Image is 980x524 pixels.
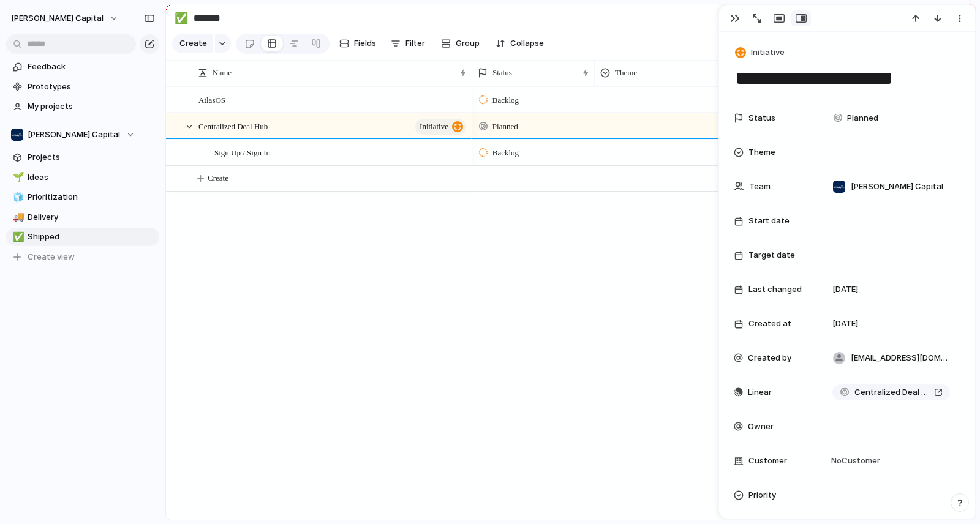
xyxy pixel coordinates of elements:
a: Projects [6,148,159,167]
span: Centralized Deal Hub [854,386,929,399]
span: Filter [405,37,425,50]
span: Backlog [492,94,519,107]
button: Group [435,34,486,53]
span: Planned [492,121,518,133]
span: [DATE] [832,283,858,296]
span: No Customer [827,455,880,467]
span: Customer [748,455,787,467]
span: Sign Up / Sign In [214,145,270,159]
button: Create [172,34,213,53]
span: Linear [748,386,772,399]
span: initiative [420,118,448,135]
span: Status [492,67,512,79]
span: Ideas [28,171,155,184]
span: Initiative [751,47,785,59]
a: Prototypes [6,78,159,96]
button: 🌱 [11,171,23,184]
button: ✅ [171,9,191,28]
button: 🧊 [11,191,23,203]
span: Create view [28,251,75,263]
a: 🌱Ideas [6,168,159,187]
div: 🚚 [13,210,21,224]
span: Last changed [748,283,802,296]
a: My projects [6,97,159,116]
span: Prioritization [28,191,155,203]
a: ✅Shipped [6,228,159,246]
span: Shipped [28,231,155,243]
span: Feedback [28,61,155,73]
span: Owner [748,421,774,433]
span: Theme [615,67,637,79]
span: Prototypes [28,81,155,93]
button: [PERSON_NAME] Capital [6,125,159,144]
a: Feedback [6,58,159,76]
span: Created at [748,318,791,330]
span: Create [208,172,228,184]
button: initiative [415,119,466,135]
div: ✅ [175,10,188,26]
button: ✅ [11,231,23,243]
span: [PERSON_NAME] Capital [851,181,943,193]
span: [PERSON_NAME] Capital [11,12,104,24]
span: Fields [354,37,376,50]
button: Filter [386,34,430,53]
span: Collapse [510,37,544,50]
span: Team [749,181,771,193]
span: My projects [28,100,155,113]
button: [PERSON_NAME] Capital [6,9,125,28]
span: Group [456,37,480,50]
span: [EMAIL_ADDRESS][DOMAIN_NAME] [851,352,950,364]
span: Backlog [492,147,519,159]
span: Start date [748,215,790,227]
span: Created by [748,352,791,364]
div: 🧊 [13,190,21,204]
span: Planned [847,112,878,124]
span: Status [748,112,775,124]
span: Theme [748,146,775,159]
span: Delivery [28,211,155,223]
span: [PERSON_NAME] Capital [28,129,120,141]
button: Create view [6,248,159,266]
span: Target date [748,249,795,261]
span: Centralized Deal Hub [198,119,268,133]
button: Initiative [733,44,788,62]
span: [DATE] [832,318,858,330]
span: Priority [748,489,776,501]
span: Name [213,67,232,79]
a: Centralized Deal Hub [832,384,950,400]
span: Create [179,37,207,50]
button: Collapse [491,34,549,53]
div: ✅ [13,230,21,244]
a: 🚚Delivery [6,208,159,226]
span: AtlasOS [198,92,225,107]
button: 🚚 [11,211,23,223]
span: Projects [28,151,155,163]
a: 🧊Prioritization [6,188,159,206]
div: 🌱 [13,170,21,184]
button: Fields [334,34,381,53]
